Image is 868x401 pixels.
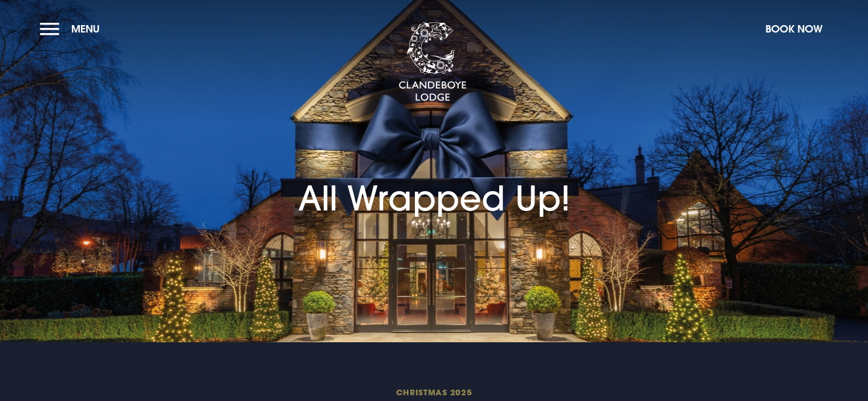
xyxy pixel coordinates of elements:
button: Menu [40,17,105,41]
span: Christmas 2025 [162,387,705,398]
img: Clandeboye Lodge [398,22,467,102]
button: Book Now [760,17,828,41]
span: Menu [71,22,100,35]
h1: All Wrapped Up! [298,129,570,218]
